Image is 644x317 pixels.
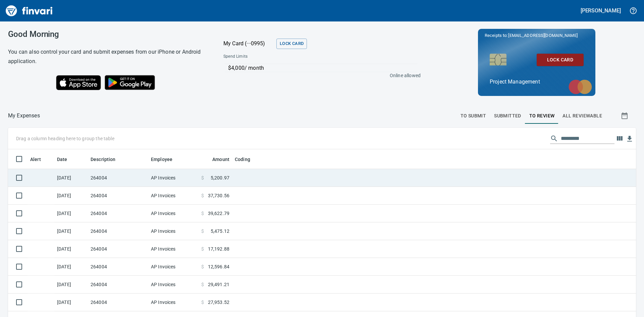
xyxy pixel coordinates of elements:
[57,155,67,163] span: Date
[208,299,229,306] span: 27,953.52
[201,228,204,234] span: $
[201,281,204,288] span: $
[494,112,521,120] span: Submitted
[201,263,204,270] span: $
[579,5,623,16] button: [PERSON_NAME]
[490,78,584,86] p: Project Management
[581,7,621,14] h5: [PERSON_NAME]
[148,169,199,187] td: AP Invoices
[101,71,159,94] img: Get it on Google Play
[54,169,88,187] td: [DATE]
[218,72,421,79] p: Online allowed
[8,112,40,120] p: My Expenses
[204,155,229,163] span: Amount
[208,192,229,199] span: 37,730.56
[54,205,88,222] td: [DATE]
[88,276,148,294] td: 264004
[542,56,578,64] span: Lock Card
[625,134,635,144] button: Download table
[8,112,40,120] nav: breadcrumb
[223,40,274,48] p: My Card (···0995)
[148,258,199,276] td: AP Invoices
[276,39,307,49] button: Lock Card
[88,205,148,222] td: 264004
[30,155,41,163] span: Alert
[88,258,148,276] td: 264004
[54,294,88,311] td: [DATE]
[201,246,204,252] span: $
[228,64,417,72] p: $4,000 / month
[201,299,204,306] span: $
[537,54,584,66] button: Lock Card
[208,210,229,217] span: 39,622.79
[212,155,229,163] span: Amount
[88,187,148,205] td: 264004
[56,75,101,90] img: Download on the App Store
[4,3,54,19] img: Finvari
[208,263,229,270] span: 12,596.84
[208,246,229,252] span: 17,192.88
[8,30,207,39] h3: Good Morning
[151,155,172,163] span: Employee
[235,155,259,163] span: Coding
[148,276,199,294] td: AP Invoices
[91,155,116,163] span: Description
[211,228,229,234] span: 5,475.12
[54,222,88,240] td: [DATE]
[148,222,199,240] td: AP Invoices
[562,112,602,120] span: All Reviewable
[614,108,636,124] button: Show transactions within a particular date range
[30,155,50,163] span: Alert
[8,47,207,66] h6: You can also control your card and submit expenses from our iPhone or Android application.
[461,112,486,120] span: To Submit
[614,134,625,144] button: Choose columns to display
[88,294,148,311] td: 264004
[148,294,199,311] td: AP Invoices
[201,192,204,199] span: $
[54,187,88,205] td: [DATE]
[211,174,229,181] span: 5,200.97
[91,155,124,163] span: Description
[151,155,181,163] span: Employee
[88,240,148,258] td: 264004
[485,32,589,39] p: Receipts to:
[565,76,595,98] img: mastercard.svg
[280,40,304,48] span: Lock Card
[16,135,114,142] p: Drag a column heading here to group the table
[507,32,578,39] span: [EMAIL_ADDRESS][DOMAIN_NAME]
[88,169,148,187] td: 264004
[148,205,199,222] td: AP Invoices
[235,155,250,163] span: Coding
[54,276,88,294] td: [DATE]
[223,53,333,60] span: Spend Limits
[529,112,555,120] span: To Review
[57,155,76,163] span: Date
[88,222,148,240] td: 264004
[148,240,199,258] td: AP Invoices
[208,281,229,288] span: 29,491.21
[148,187,199,205] td: AP Invoices
[54,240,88,258] td: [DATE]
[201,210,204,217] span: $
[54,258,88,276] td: [DATE]
[201,174,204,181] span: $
